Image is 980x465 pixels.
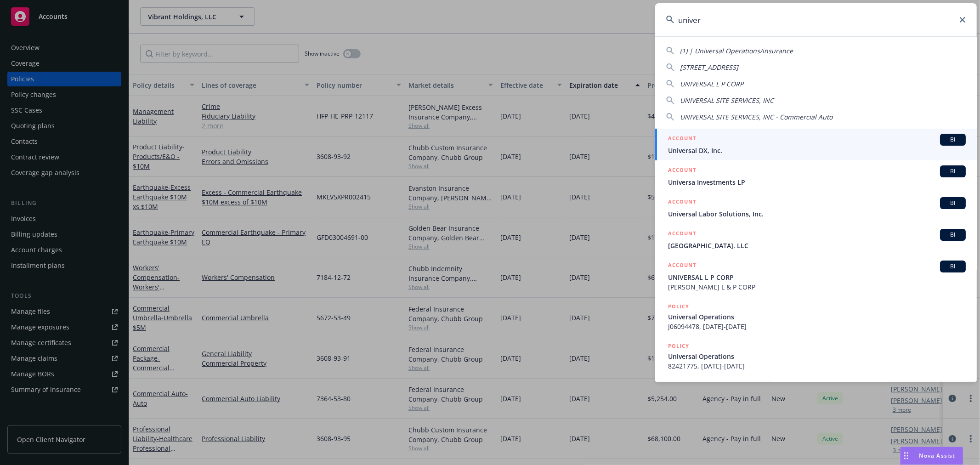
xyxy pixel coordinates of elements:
[680,63,738,72] span: [STREET_ADDRESS]
[668,381,689,390] h5: POLICY
[668,177,966,187] span: Universa Investments LP
[668,197,696,208] h5: ACCOUNT
[668,312,966,322] span: Universal Operations
[668,209,966,219] span: Universal Labor Solutions, Inc.
[655,192,977,224] a: ACCOUNTBIUniversal Labor Solutions, Inc.
[668,341,689,351] h5: POLICY
[668,361,966,371] span: 82421775, [DATE]-[DATE]
[668,322,966,331] span: J06094478, [DATE]-[DATE]
[655,297,977,336] a: POLICYUniversal OperationsJ06094478, [DATE]-[DATE]
[655,376,977,415] a: POLICY
[944,167,962,176] span: BI
[655,3,977,36] input: Search...
[944,231,962,239] span: BI
[668,272,966,282] span: UNIVERSAL L P CORP
[901,447,912,465] div: Drag to move
[944,262,962,271] span: BI
[668,229,696,240] h5: ACCOUNT
[680,96,774,105] span: UNIVERSAL SITE SERVICES, INC
[655,129,977,160] a: ACCOUNTBIUniversal DX, Inc.
[900,447,963,465] button: Nova Assist
[668,146,966,155] span: Universal DX, Inc.
[680,113,833,121] span: UNIVERSAL SITE SERVICES, INC - Commercial Auto
[655,255,977,297] a: ACCOUNTBIUNIVERSAL L P CORP[PERSON_NAME] L & P CORP
[680,46,793,55] span: (1) | Universal Operations/insurance
[655,224,977,255] a: ACCOUNTBI[GEOGRAPHIC_DATA]. LLC
[944,136,962,144] span: BI
[668,134,696,145] h5: ACCOUNT
[680,79,743,88] span: UNIVERSAL L P CORP
[668,302,689,311] h5: POLICY
[668,241,966,250] span: [GEOGRAPHIC_DATA]. LLC
[668,352,966,361] span: Universal Operations
[668,261,696,272] h5: ACCOUNT
[668,282,966,292] span: [PERSON_NAME] L & P CORP
[655,160,977,192] a: ACCOUNTBIUniversa Investments LP
[668,165,696,176] h5: ACCOUNT
[919,452,956,459] span: Nova Assist
[944,199,962,207] span: BI
[655,336,977,376] a: POLICYUniversal Operations82421775, [DATE]-[DATE]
